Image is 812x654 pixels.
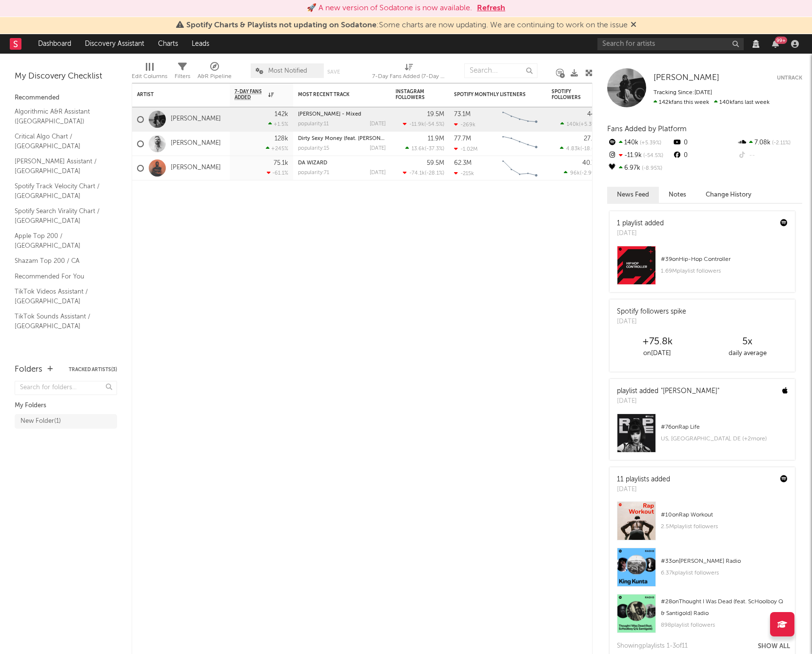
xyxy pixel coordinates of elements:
[268,121,288,127] div: +1.5 %
[235,89,266,100] span: 7-Day Fans Added
[672,137,737,149] div: 0
[617,640,688,652] div: Showing playlist s 1- 3 of 11
[275,111,288,118] div: 142k
[581,171,599,176] span: -2.99 %
[268,68,307,74] span: Most Notified
[171,164,221,172] a: [PERSON_NAME]
[654,99,770,105] span: 140k fans last week
[617,307,686,317] div: Spotify followers spike
[564,170,600,176] div: ( )
[617,396,719,406] div: [DATE]
[15,181,107,201] a: Spotify Track Velocity Chart / [GEOGRAPHIC_DATA]
[567,122,579,127] span: 140k
[428,136,444,142] div: 11.9M
[15,364,42,376] div: Folders
[498,132,542,156] svg: Chart title
[198,71,232,82] div: A&R Pipeline
[266,145,288,152] div: +245 %
[69,367,117,372] button: Tracked Artists(3)
[454,121,475,128] div: -269k
[758,643,790,650] button: Show All
[617,386,719,396] div: playlist added
[587,111,600,118] div: 44M
[654,73,719,83] a: [PERSON_NAME]
[15,286,107,306] a: TikTok Videos Assistant / [GEOGRAPHIC_DATA]
[640,166,662,171] span: -8.95 %
[298,136,522,141] a: Dirty Sexy Money (feat. [PERSON_NAME] & French [US_STATE]) - [PERSON_NAME] Remix
[185,34,216,54] a: Leads
[175,71,190,82] div: Filters
[275,136,288,142] div: 128k
[498,156,542,180] svg: Chart title
[15,231,107,251] a: Apple Top 200 / [GEOGRAPHIC_DATA]
[15,381,117,395] input: Search for folders...
[560,121,600,127] div: ( )
[31,34,78,54] a: Dashboard
[582,160,600,166] div: 40.7M
[426,146,443,152] span: -37.3 %
[372,59,445,87] div: 7-Day Fans Added (7-Day Fans Added)
[498,107,542,132] svg: Chart title
[412,146,425,152] span: 13.6k
[610,246,795,292] a: #39onHip-Hop Controller1.69Mplaylist followers
[454,146,477,152] div: -1.02M
[15,256,107,266] a: Shazam Top 200 / CA
[737,149,802,162] div: --
[15,71,117,82] div: My Discovery Checklist
[15,400,117,412] div: My Folders
[566,146,580,152] span: 4.83k
[642,153,663,159] span: -54.5 %
[298,112,361,117] a: [PERSON_NAME] - Mixed
[426,171,443,176] span: -28.1 %
[661,509,788,521] div: # 10 on Rap Workout
[607,137,672,149] div: 140k
[672,149,737,162] div: 0
[552,89,586,100] div: Spotify Followers
[78,34,151,54] a: Discovery Assistant
[132,71,167,82] div: Edit Columns
[267,170,288,176] div: -61.1 %
[702,348,792,359] div: daily average
[454,136,471,142] div: 77.7M
[171,139,221,148] a: [PERSON_NAME]
[426,122,443,127] span: -54.5 %
[631,21,636,29] span: Dismiss
[15,106,107,126] a: Algorithmic A&R Assistant ([GEOGRAPHIC_DATA])
[607,149,672,162] div: -11.9k
[560,145,600,152] div: ( )
[15,271,107,282] a: Recommended For You
[702,336,792,348] div: 5 x
[15,311,107,331] a: TikTok Sounds Assistant / [GEOGRAPHIC_DATA]
[454,160,472,166] div: 62.3M
[454,111,471,118] div: 73.1M
[307,2,472,14] div: 🚀 A new version of Sodatone is now available.
[298,170,329,176] div: popularity: 71
[661,254,788,265] div: # 39 on Hip-Hop Controller
[15,92,117,104] div: Recommended
[372,71,445,82] div: 7-Day Fans Added (7-Day Fans Added)
[638,140,661,146] span: +5.39 %
[661,596,788,619] div: # 28 on Thought I Was Dead (feat. ScHoolboy Q & Santigold) Radio
[617,475,673,485] div: 11 playlists added
[610,594,795,640] a: #28onThought I Was Dead (feat. ScHoolboy Q & Santigold) Radio898playlist followers
[298,136,386,141] div: Dirty Sexy Money (feat. Charli XCX & French Montana) - Mesto Remix
[298,160,386,166] div: DA WIZARD
[617,317,686,327] div: [DATE]
[661,265,788,277] div: 1.69M playlist followers
[298,112,386,117] div: Luther - Mixed
[661,567,788,579] div: 6.37k playlist followers
[607,125,687,133] span: Fans Added by Platform
[405,145,444,152] div: ( )
[186,21,628,29] span: : Some charts are now updating. We are continuing to work on the issue
[597,38,744,50] input: Search for artists
[370,170,386,176] div: [DATE]
[15,156,107,176] a: [PERSON_NAME] Assistant / [GEOGRAPHIC_DATA]
[175,59,190,87] div: Filters
[775,37,787,44] div: 99 +
[20,416,61,427] div: New Folder ( 1 )
[298,92,371,98] div: Most Recent Track
[584,136,600,142] div: 27.1M
[477,2,505,14] button: Refresh
[403,170,444,176] div: ( )
[771,140,791,146] span: -2.11 %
